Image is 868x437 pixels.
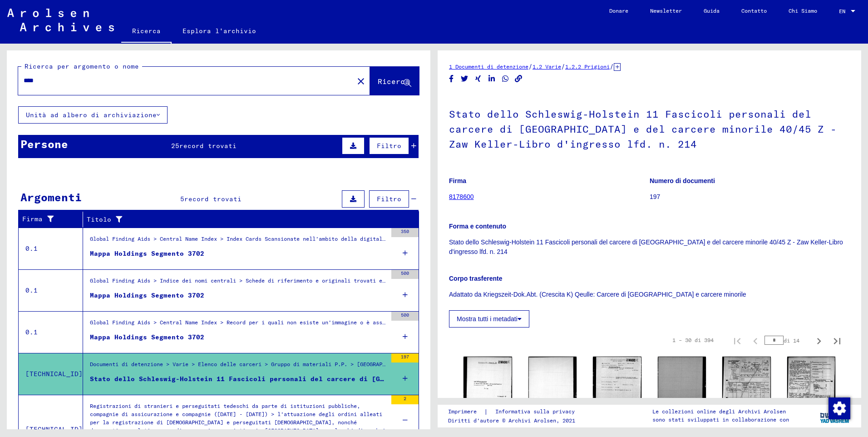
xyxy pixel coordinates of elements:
div: Mappa Holdings Segmento 3702 [90,249,204,258]
b: Firma [449,177,466,184]
span: EN [839,8,849,15]
b: Numero di documenti [650,177,715,184]
button: Unità ad albero di archiviazione [18,106,168,124]
button: Filtro [369,137,409,154]
p: Diritti d'autore © Archivi Arolsen, 2021 [448,417,586,425]
img: 001.jpg [722,357,771,422]
p: 197 [650,192,850,202]
button: Mostra tutti i metadati [449,310,529,328]
div: Documenti di detenzione > Varie > Elenco delle carceri > Gruppo di materiali P.P. > [GEOGRAPHIC_D... [90,360,387,373]
font: di 14 [784,337,799,344]
span: / [528,62,533,70]
a: Ricerca [121,20,172,44]
div: Registrazioni di stranieri e perseguitati tedeschi da parte di istituzioni pubbliche, compagnie d... [90,402,387,434]
div: Firma [22,212,85,227]
button: Ultima pagina [828,331,846,349]
button: Prima pagina [728,331,746,349]
button: Condividi su Twitter [460,73,469,84]
font: Mostra tutti i metadati [457,315,518,323]
span: Ricerca [378,77,409,86]
img: Arolsen_neg.svg [7,9,114,31]
div: Titolo [87,212,410,227]
div: Global Finding Aids > Central Name Index > Index Cards Scansionate nell'ambito della digitalizzaz... [90,235,387,248]
button: Chiaro [352,72,370,90]
img: 002.jpg [528,357,577,421]
div: Global Finding Aids > Indice dei nomi centrali > Schede di riferimento e originali trovati e recu... [90,277,387,289]
font: | [484,407,488,417]
button: Condividi su Xing [473,73,483,84]
span: Filtro [377,195,401,203]
span: 25 [171,142,179,150]
b: Forma e contenuto [449,223,506,230]
img: 002.jpg [787,357,836,424]
span: / [610,62,614,70]
div: Stato dello Schleswig-Holstein 11 Fascicoli personali del carcere di [GEOGRAPHIC_DATA] e del carc... [90,374,387,384]
p: Stato dello Schleswig-Holstein 11 Fascicoli personali del carcere di [GEOGRAPHIC_DATA] e del carc... [449,238,850,257]
b: Corpo trasferente [449,275,502,282]
div: Mappa Holdings Segmento 3702 [90,333,204,342]
p: Adattato da Kriegszeit-Dok.Abt. (Crescita K) Qeulle: Carcere di [GEOGRAPHIC_DATA] e carcere minorile [449,290,850,299]
a: 1 Documenti di detenzione [449,63,528,70]
img: 001.jpg [464,357,512,421]
a: Informativa sulla privacy [488,407,586,417]
div: 1 – 30 di 394 [672,336,714,344]
a: 1.2 Varie [533,63,561,70]
div: Modifica consenso [828,397,850,419]
p: sono stati sviluppati in collaborazione con [652,416,789,424]
div: Mappa Holdings Segmento 3702 [90,291,204,300]
span: Filtro [377,142,401,150]
img: 001.jpg [593,357,641,401]
button: Condividi su WhatsApp [501,73,510,84]
p: Le collezioni online degli Archivi Arolsen [652,407,789,416]
img: Modifica consenso [829,397,850,419]
a: 8178600 [449,193,474,200]
span: record trovati [179,142,237,150]
button: Condividi su LinkedIn [487,73,497,84]
a: 1.2.2 Prigioni [565,63,610,70]
span: / [561,62,565,70]
button: Copia link [514,73,523,84]
button: Condividi su Facebook [447,73,456,84]
img: 002.jpg [658,357,706,400]
font: Titolo [87,215,111,224]
mat-icon: close [355,76,366,87]
button: Pagina successiva [810,331,828,349]
a: Esplora l'archivio [172,20,267,42]
div: Global Finding Aids > Central Name Index > Record per i quali non esiste un'immagine o è assegnat... [90,318,387,331]
button: Pagina precedente [746,331,764,349]
font: Firma [22,214,43,224]
a: Imprimere [448,407,484,417]
button: Filtro [369,190,409,208]
button: Ricerca [370,67,419,95]
img: yv_logo.png [818,404,852,427]
div: Persone [20,136,68,152]
font: Unità ad albero di archiviazione [26,111,157,119]
h1: Stato dello Schleswig-Holstein 11 Fascicoli personali del carcere di [GEOGRAPHIC_DATA] e del carc... [449,93,850,163]
mat-label: Ricerca per argomento o nome [25,62,139,70]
